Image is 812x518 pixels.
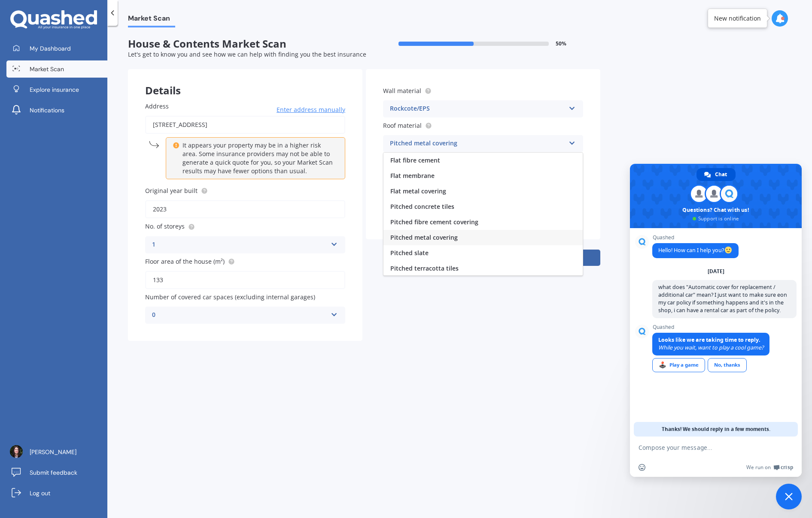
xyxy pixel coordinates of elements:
[10,445,23,458] img: ACg8ocIpLfD8npzZHMZQ3XNssYu9fTWhrTWB2t0eou0hPZOyI23kd0kvFQ=s96-c
[182,141,335,175] p: It appears your property may be in a higher risk area. Some insurance providers may not be able t...
[556,41,566,47] span: 50 %
[30,106,64,114] span: Notifications
[128,50,366,58] span: Let's get to know you and see how we can help with finding you the best insurance
[714,14,761,23] div: New notification
[145,187,198,195] span: Original year built
[652,358,705,372] div: Play a game
[390,156,440,164] span: Flat fibre cement
[145,271,345,289] input: Enter floor area
[145,200,345,218] input: Enter year
[390,202,454,211] span: Pitched concrete tiles
[30,448,76,456] span: [PERSON_NAME]
[390,264,459,272] span: Pitched terracotta tiles
[658,247,733,254] span: Hello! How can I help you?
[152,240,327,250] div: 1
[746,464,793,471] a: We run onCrisp
[277,105,345,114] span: Enter address manually
[390,218,478,226] span: Pitched fibre cement covering
[652,235,739,241] span: Quashed
[390,139,565,149] div: Pitched metal covering
[696,168,736,181] div: Chat
[145,257,225,265] span: Floor area of the house (m²)
[30,489,50,497] span: Log out
[658,283,787,314] span: what does "Automatic cover for replacement / additional car" mean? I just want to make sure eon m...
[152,310,327,320] div: 0
[715,168,727,181] span: Chat
[6,81,107,98] a: Explore insurance
[145,116,345,134] input: Enter address
[6,102,107,119] a: Notifications
[383,121,422,129] span: Roof material
[390,187,446,195] span: Flat metal covering
[390,104,565,114] div: Rockcote/EPS
[658,336,760,343] span: Looks like we are taking time to reply.
[746,464,771,471] span: We run on
[128,69,362,95] div: Details
[652,324,769,330] span: Quashed
[6,464,107,481] a: Submit feedback
[145,293,315,301] span: Number of covered car spaces (excluding internal garages)
[708,269,724,274] div: [DATE]
[128,14,175,26] span: Market Scan
[6,443,107,461] a: [PERSON_NAME]
[390,249,429,257] span: Pitched slate
[776,484,802,509] div: Close chat
[781,464,793,471] span: Crisp
[662,422,770,437] span: Thanks! We should reply in a few moments.
[708,358,747,372] div: No, thanks
[383,87,421,95] span: Wall material
[30,468,77,477] span: Submit feedback
[639,464,645,471] span: Insert an emoji
[659,361,666,368] span: 🕹️
[145,223,185,231] span: No. of storeys
[30,85,79,94] span: Explore insurance
[390,172,435,180] span: Flat membrane
[6,60,107,78] a: Market Scan
[145,102,169,110] span: Address
[658,344,763,351] span: While you wait, want to play a cool game?
[30,44,71,53] span: My Dashboard
[390,233,458,241] span: Pitched metal covering
[128,38,364,50] span: House & Contents Market Scan
[6,40,107,57] a: My Dashboard
[6,485,107,502] a: Log out
[30,65,64,73] span: Market Scan
[639,444,774,452] textarea: Compose your message...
